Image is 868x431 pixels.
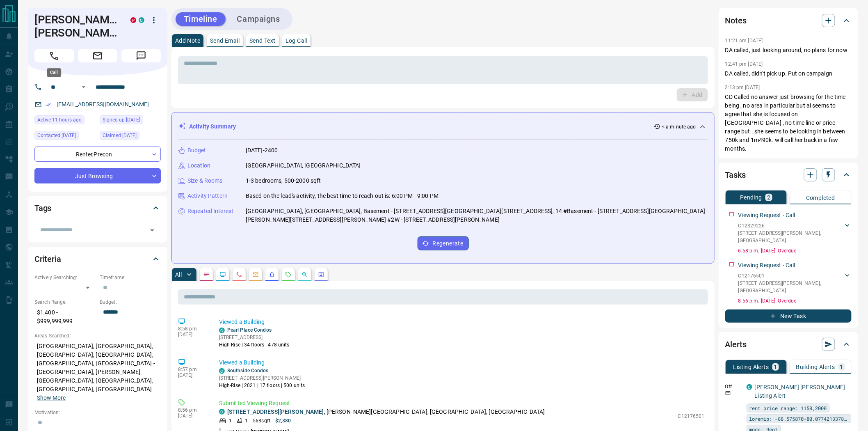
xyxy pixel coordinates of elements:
p: Location [187,161,210,170]
span: Message [121,49,161,62]
div: Fri Aug 08 2025 [34,131,96,142]
p: C12176501 [678,413,705,420]
p: Send Email [210,38,240,44]
div: Tags [34,198,161,218]
h2: Tags [34,202,51,215]
p: C12176501 [738,272,843,280]
p: , [PERSON_NAME][GEOGRAPHIC_DATA], [GEOGRAPHIC_DATA], [GEOGRAPHIC_DATA] [227,408,545,416]
p: C12329226 [738,222,843,229]
p: 1 [245,417,248,424]
button: New Task [725,309,852,323]
p: Viewing Request - Call [738,261,795,270]
span: Email [78,49,117,62]
p: 8:56 p.m. [DATE] - Overdue [738,297,852,305]
p: Send Text [249,38,276,44]
p: Log Call [286,38,307,44]
div: Sun Nov 19 2017 [100,115,161,127]
p: 8:56 pm [178,407,207,413]
p: DA called, didn't pick up. Put on campaign [725,69,852,78]
p: [DATE]-2400 [246,146,278,155]
div: C12329226[STREET_ADDRESS][PERSON_NAME],[GEOGRAPHIC_DATA] [738,220,852,246]
button: Regenerate [418,236,469,250]
span: loremip: -88.575870+80.077421337812,-75.390536062213+17.170360401424,-76.090869415117+81.75254039... [749,415,849,423]
div: Tasks [725,165,852,185]
svg: Email [725,390,731,396]
svg: Opportunities [302,271,308,278]
p: Budget [187,146,206,155]
button: Open [146,225,158,236]
div: C12176501[STREET_ADDRESS][PERSON_NAME],[GEOGRAPHIC_DATA] [738,271,852,296]
a: [PERSON_NAME] [PERSON_NAME] Listing Alert [755,384,845,399]
p: Completed [806,195,835,201]
div: property.ca [130,17,136,23]
p: Viewed a Building [219,358,705,367]
svg: Emails [252,271,259,278]
p: Viewed a Building [219,318,705,326]
p: 563 sqft [253,417,270,424]
p: [DATE] [178,332,207,337]
p: 8:57 pm [178,367,207,372]
p: 1 [774,364,777,370]
a: Pearl Place Condos [227,327,272,333]
button: Campaigns [229,12,288,26]
p: Size & Rooms [187,177,223,185]
p: [GEOGRAPHIC_DATA], [GEOGRAPHIC_DATA], Basement - [STREET_ADDRESS][GEOGRAPHIC_DATA][STREET_ADDRESS... [246,207,708,224]
svg: Requests [285,271,292,278]
p: Timeframe: [100,274,161,281]
p: 11:21 am [DATE] [725,38,763,44]
p: Activity Summary [189,122,236,131]
span: Contacted [DATE] [37,131,76,140]
h2: Criteria [34,252,61,266]
span: Signed up [DATE] [103,116,140,124]
p: All [175,272,182,277]
a: [STREET_ADDRESS][PERSON_NAME] [227,408,324,415]
span: Active 11 hours ago [37,116,82,124]
button: Open [79,82,89,92]
svg: Agent Actions [318,271,324,278]
div: condos.ca [747,384,752,390]
div: condos.ca [219,409,225,415]
svg: Listing Alerts [269,271,275,278]
p: Submitted Viewing Request [219,399,705,408]
svg: Lead Browsing Activity [219,271,226,278]
p: 8:58 pm [178,326,207,332]
p: 2 [767,195,770,200]
p: CD Called no answer just browsing for the time being , no area in particular but ai seems to agre... [725,93,852,153]
p: 2:13 pm [DATE] [725,85,760,90]
h2: Notes [725,14,747,27]
p: [STREET_ADDRESS][PERSON_NAME] , [GEOGRAPHIC_DATA] [738,229,843,244]
p: 1 [229,417,232,424]
h2: Tasks [725,168,746,181]
p: Motivation: [34,409,161,416]
span: rent price range: 1150,2000 [749,404,827,412]
p: Based on the lead's activity, the best time to reach out is: 6:00 PM - 9:00 PM [246,192,439,200]
button: Timeline [176,12,226,26]
p: Budget: [100,298,161,306]
p: Repeated Interest [187,207,233,215]
div: Activity Summary< a minute ago [178,119,708,134]
svg: Calls [236,271,242,278]
div: condos.ca [139,17,144,23]
p: Activity Pattern [187,192,228,200]
p: Add Note [175,38,200,44]
p: [STREET_ADDRESS][PERSON_NAME] , [GEOGRAPHIC_DATA] [738,280,843,294]
p: Listing Alerts [733,364,769,370]
svg: Notes [203,271,210,278]
span: Call [34,49,74,62]
div: Renter , Precon [34,147,161,162]
p: High-Rise | 34 floors | 478 units [219,341,290,348]
p: Building Alerts [796,364,835,370]
p: Pending [740,195,762,200]
p: [GEOGRAPHIC_DATA], [GEOGRAPHIC_DATA], [GEOGRAPHIC_DATA], [GEOGRAPHIC_DATA], [GEOGRAPHIC_DATA], [G... [34,339,161,405]
p: [GEOGRAPHIC_DATA], [GEOGRAPHIC_DATA] [246,161,361,170]
p: Areas Searched: [34,332,161,339]
p: [STREET_ADDRESS] [219,334,290,341]
div: Just Browsing [34,168,161,183]
p: Search Range: [34,298,96,306]
button: Show More [37,394,66,402]
div: Wed May 17 2023 [100,131,161,142]
p: $2,380 [275,417,291,424]
p: 1 [840,364,843,370]
svg: Email Verified [45,102,51,108]
span: Claimed [DATE] [103,131,137,140]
